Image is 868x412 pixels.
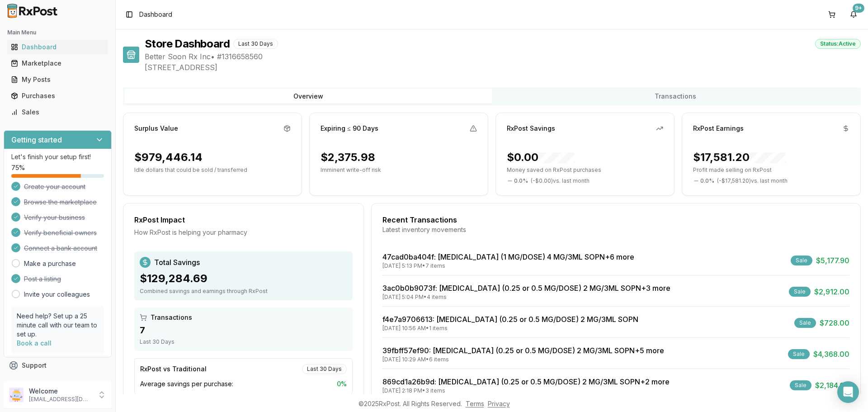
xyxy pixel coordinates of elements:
a: 869cd1a26b9d: [MEDICAL_DATA] (0.25 or 0.5 MG/DOSE) 2 MG/3ML SOPN+2 more [382,377,670,386]
div: My Posts [11,75,104,84]
div: [DATE] 5:04 PM • 4 items [382,294,670,301]
p: [EMAIL_ADDRESS][DOMAIN_NAME] [29,396,92,403]
div: [DATE] 10:56 AM • 1 items [382,325,638,332]
div: Open Intercom Messenger [837,381,859,403]
div: [DATE] 10:29 AM • 6 items [382,356,664,363]
div: RxPost Savings [507,124,555,133]
div: $0.00 [507,150,575,165]
span: Verify beneficial owners [24,228,97,237]
span: Post a listing [24,275,61,284]
a: My Posts [7,71,108,88]
span: Total Savings [154,257,200,268]
p: Profit made selling on RxPost [693,166,849,174]
span: $728.00 [820,317,849,328]
div: Status: Active [815,39,861,49]
div: Sale [789,287,811,297]
div: Dashboard [11,43,104,52]
a: 39fbff57ef90: [MEDICAL_DATA] (0.25 or 0.5 MG/DOSE) 2 MG/3ML SOPN+5 more [382,346,664,355]
div: Sale [791,256,812,265]
div: RxPost vs Traditional [140,365,207,374]
span: Transactions [151,313,192,322]
img: User avatar [9,388,24,402]
p: Welcome [29,387,92,396]
a: Terms [466,400,484,407]
a: Book a call [17,339,52,347]
div: $979,446.14 [134,150,203,165]
button: Dashboard [4,40,112,54]
span: Better Soon Rx Inc • # 1316658560 [145,51,861,62]
a: Invite your colleagues [24,290,90,299]
p: Imminent write-off risk [321,166,477,174]
div: Latest inventory movements [382,225,849,234]
a: Make a purchase [24,259,76,268]
p: Idle dollars that could be sold / transferred [134,166,291,174]
button: My Posts [4,72,112,87]
button: Purchases [4,89,112,103]
span: ( - $0.00 ) vs. last month [531,177,590,185]
div: Sales [11,108,104,117]
span: $4,368.00 [813,349,849,360]
div: Recent Transactions [382,214,849,225]
div: Sale [790,380,811,390]
h1: Store Dashboard [145,37,230,51]
div: [DATE] 5:13 PM • 7 items [382,262,634,270]
div: Sale [794,318,816,328]
h2: Main Menu [7,29,108,36]
span: ( - $17,581.20 ) vs. last month [717,177,788,185]
nav: breadcrumb [139,10,172,19]
span: [STREET_ADDRESS] [145,62,861,73]
a: Privacy [488,400,510,407]
div: Expiring ≤ 90 Days [321,124,378,133]
span: Dashboard [139,10,172,19]
a: Sales [7,104,108,120]
span: 0.0 % [514,177,528,185]
button: Transactions [492,89,859,104]
div: Marketplace [11,59,104,68]
a: 47cad0ba404f: [MEDICAL_DATA] (1 MG/DOSE) 4 MG/3ML SOPN+6 more [382,252,634,261]
span: Average savings per purchase: [140,379,233,388]
span: Connect a bank account [24,244,97,253]
a: Purchases [7,88,108,104]
span: Create your account [24,182,85,191]
div: Sale [788,349,810,359]
button: 9+ [846,7,861,22]
button: Sales [4,105,112,119]
div: Surplus Value [134,124,178,133]
p: Let's finish your setup first! [11,152,104,161]
div: RxPost Earnings [693,124,744,133]
button: Marketplace [4,56,112,71]
div: 9+ [853,4,864,13]
button: Support [4,357,112,374]
div: RxPost Impact [134,214,353,225]
div: Combined savings and earnings through RxPost [140,288,347,295]
button: Feedback [4,374,112,390]
div: Last 30 Days [140,338,347,346]
h3: Getting started [11,134,62,145]
div: Purchases [11,91,104,100]
a: Marketplace [7,55,108,71]
p: Money saved on RxPost purchases [507,166,663,174]
img: RxPost Logo [4,4,61,18]
div: Last 30 Days [233,39,278,49]
span: Verify your business [24,213,85,222]
span: 0.0 % [700,177,714,185]
div: [DATE] 2:18 PM • 3 items [382,387,670,394]
div: $17,581.20 [693,150,786,165]
div: How RxPost is helping your pharmacy [134,228,353,237]
div: $129,284.69 [140,271,347,286]
div: $2,375.98 [321,150,375,165]
span: 75 % [11,163,25,172]
button: Overview [125,89,492,104]
a: Dashboard [7,39,108,55]
span: Browse the marketplace [24,198,97,207]
span: Feedback [22,377,52,386]
a: f4e7a9706613: [MEDICAL_DATA] (0.25 or 0.5 MG/DOSE) 2 MG/3ML SOPN [382,315,638,324]
p: Need help? Set up a 25 minute call with our team to set up. [17,312,99,339]
span: 0 % [337,379,347,388]
span: $2,912.00 [814,286,849,297]
span: $5,177.90 [816,255,849,266]
div: 7 [140,324,347,336]
a: 3ac0b0b9073f: [MEDICAL_DATA] (0.25 or 0.5 MG/DOSE) 2 MG/3ML SOPN+3 more [382,284,670,293]
div: Last 30 Days [302,364,347,374]
span: $2,184.00 [815,380,849,391]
